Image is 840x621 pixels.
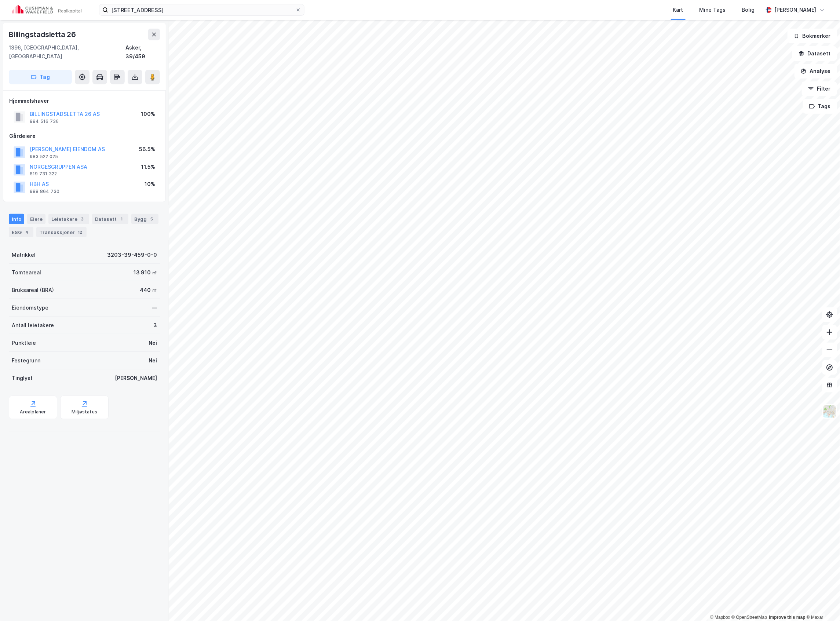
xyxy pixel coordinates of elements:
div: Eiendomstype [12,303,48,312]
div: Asker, 39/459 [125,43,160,61]
div: 11.5% [141,162,155,171]
div: 1 [118,215,125,223]
div: ESG [9,227,33,237]
button: Bokmerker [788,29,837,43]
div: Tomteareal [12,268,41,277]
div: 819 731 322 [30,171,57,177]
div: 100% [141,110,155,118]
div: Nei [149,339,157,347]
div: 983 522 025 [30,154,58,160]
img: cushman-wakefield-realkapital-logo.202ea83816669bd177139c58696a8fa1.svg [12,5,81,15]
button: Filter [802,81,837,96]
div: Festegrunn [12,356,40,365]
iframe: Chat Widget [803,586,840,621]
button: Analyse [795,64,837,78]
div: Kontrollprogram for chat [803,586,840,621]
div: Bygg [131,214,158,224]
div: 440 ㎡ [140,286,157,295]
div: Punktleie [12,339,36,347]
div: 12 [76,229,84,236]
div: Tinglyst [12,374,33,383]
div: 10% [145,180,155,189]
div: 3 [79,215,86,223]
div: — [152,303,157,312]
div: Billingstadsletta 26 [9,29,77,40]
a: Improve this map [769,615,806,620]
div: Miljøstatus [72,409,97,415]
div: Arealplaner [20,409,46,415]
img: Z [823,405,837,419]
button: Datasett [792,46,837,61]
div: [PERSON_NAME] [775,6,817,14]
div: 13 910 ㎡ [134,268,157,277]
div: 56.5% [139,145,155,154]
a: OpenStreetMap [732,615,767,620]
div: 994 516 736 [30,118,59,124]
div: Nei [149,356,157,365]
div: 3 [153,321,157,330]
div: 4 [23,229,30,236]
button: Tags [803,99,837,114]
div: Eiere [27,214,45,224]
div: 3203-39-459-0-0 [107,251,157,259]
div: Bruksareal (BRA) [12,286,54,295]
div: Leietakere [48,214,89,224]
div: 988 864 730 [30,189,59,194]
div: Kart [673,6,683,14]
div: 5 [148,215,156,223]
div: Antall leietakere [12,321,54,330]
div: Datasett [92,214,128,224]
div: Gårdeiere [9,132,160,140]
div: Matrikkel [12,251,36,259]
div: Hjemmelshaver [9,96,160,105]
div: Info [9,214,24,224]
input: Søk på adresse, matrikkel, gårdeiere, leietakere eller personer [108,4,295,15]
div: Bolig [742,6,755,14]
a: Mapbox [710,615,730,620]
div: 1396, [GEOGRAPHIC_DATA], [GEOGRAPHIC_DATA] [9,43,125,61]
button: Tag [9,70,72,84]
div: Transaksjoner [36,227,87,237]
div: [PERSON_NAME] [115,374,157,383]
div: Mine Tags [700,6,726,14]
